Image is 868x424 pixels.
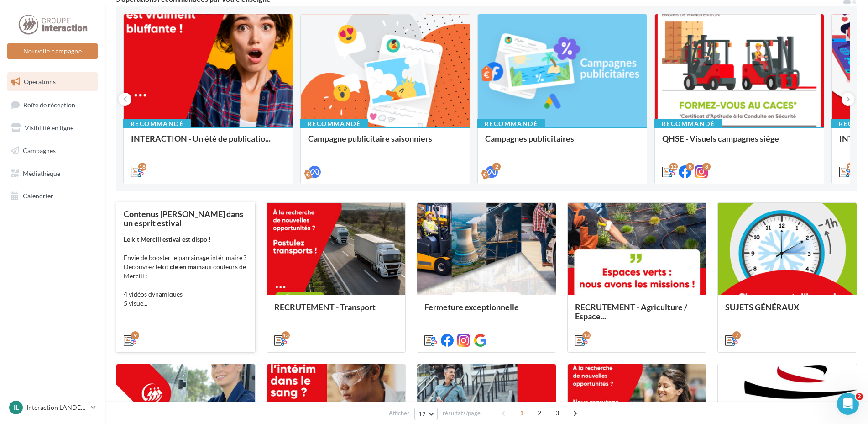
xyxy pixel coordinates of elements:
div: 18 [138,163,146,171]
span: 12 [418,410,426,418]
span: Opérations [24,78,56,85]
span: 2 [856,393,863,400]
span: Campagnes [23,147,56,154]
div: 9 [131,331,139,339]
a: Boîte de réception [5,95,99,115]
a: IL Interaction LANDERNEAU [7,399,98,416]
div: 12 [847,163,855,171]
span: Fermeture exceptionnelle [424,302,519,312]
span: Campagne publicitaire saisonniers [308,133,432,143]
div: 7 [732,331,741,339]
span: SUJETS GÉNÉRAUX [725,302,799,312]
div: Recommandé [123,119,191,129]
span: Campagnes publicitaires [485,133,574,143]
iframe: Intercom live chat [837,393,859,415]
button: Nouvelle campagne [7,43,98,59]
span: QHSE - Visuels campagnes siège [662,133,779,143]
span: 1 [514,406,529,420]
div: Envie de booster le parrainage intérimaire ? Découvrez le aux couleurs de Merciii : 4 vidéos dyna... [124,235,248,308]
span: INTERACTION - Un été de publicatio... [131,133,271,143]
div: Recommandé [654,119,722,129]
span: 2 [532,406,547,420]
span: Boîte de réception [23,101,75,108]
div: 13 [282,331,290,339]
a: Médiathèque [5,164,99,183]
strong: kit clé en main [161,263,202,270]
span: Afficher [389,409,409,418]
span: résultats/page [443,409,481,418]
a: Visibilité en ligne [5,118,99,138]
span: Calendrier [23,192,53,200]
span: IL [14,403,19,412]
strong: Le kit Merciii estival est dispo ! [124,235,211,243]
a: Opérations [5,72,99,91]
div: 13 [582,331,591,339]
div: Recommandé [477,119,545,129]
div: 12 [669,163,678,171]
button: 12 [414,408,438,420]
span: Contenus [PERSON_NAME] dans un esprit estival [124,209,243,228]
div: 2 [492,163,501,171]
a: Campagnes [5,141,99,160]
span: Médiathèque [23,169,60,177]
span: Visibilité en ligne [25,124,73,132]
div: Recommandé [300,119,368,129]
div: 8 [686,163,694,171]
span: 3 [550,406,565,420]
span: RECRUTEMENT - Agriculture / Espace... [575,302,687,321]
a: Calendrier [5,186,99,206]
p: Interaction LANDERNEAU [26,403,87,412]
div: 8 [702,163,711,171]
span: RECRUTEMENT - Transport [274,302,376,312]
